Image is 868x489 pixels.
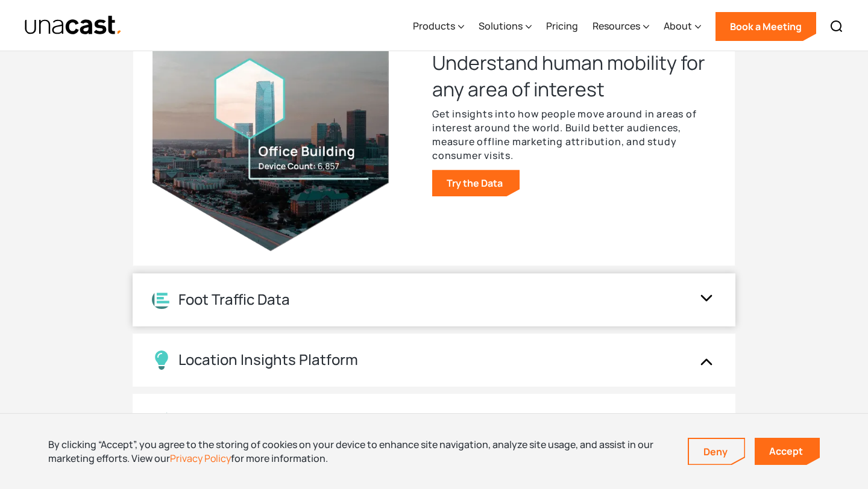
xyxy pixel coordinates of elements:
a: Accept [755,438,820,465]
img: Location Insights Platform icon [152,350,171,370]
a: Deny [689,439,744,464]
div: Products [413,2,464,51]
img: Search icon [829,19,844,34]
div: Solutions [479,2,532,51]
p: Get insights into how people move around in areas of interest around the world. Build better audi... [432,107,715,163]
img: Unacast text logo [24,15,122,36]
div: Resources [593,19,640,33]
img: Advertising Audiences icon [152,412,171,429]
div: Location Insights Platform [178,351,358,369]
a: Pricing [546,2,578,51]
div: Advertising Audiences [178,411,332,429]
a: Privacy Policy [170,452,231,465]
img: Location Analytics icon [152,290,171,309]
div: Solutions [479,19,523,33]
a: home [24,15,122,36]
div: Foot Traffic Data [178,291,290,308]
div: About [664,19,692,33]
a: Book a Meeting [715,12,816,41]
div: Products [413,19,455,33]
h3: Understand human mobility for any area of interest [432,49,715,102]
div: By clicking “Accept”, you agree to the storing of cookies on your device to enhance site navigati... [48,438,670,465]
div: About [664,2,701,51]
a: Try the Data [432,170,520,196]
div: Resources [593,2,649,51]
